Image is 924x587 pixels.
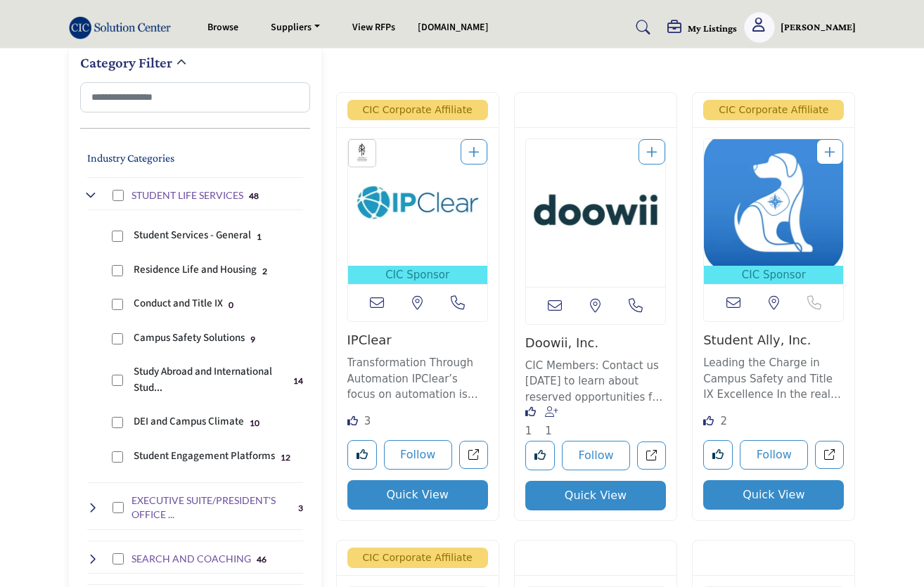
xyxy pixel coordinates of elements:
h3: Student Ally, Inc. [703,333,844,348]
a: Add To List [468,145,480,160]
a: Open Listing in new tab [526,139,665,287]
b: 10 [250,418,259,428]
i: Like [525,406,536,417]
p: DEI and Campus Climate: Diversity, equity, and inclusion program management [134,414,244,430]
p: Transformation Through Automation IPClear’s focus on automation is the cornerstone of its approac... [347,355,488,403]
span: 3 [364,415,371,427]
a: Doowii, Inc. [525,335,598,350]
a: Open Listing in new tab [348,139,487,285]
a: Open student-ally in new tab [815,441,844,470]
p: Student Services - General: Comprehensive student support service management [134,228,251,244]
input: Select Study Abroad and International Student Support checkbox [112,375,123,386]
div: My Listings [667,20,737,37]
b: 1 [257,232,262,242]
button: Like listing [525,441,555,470]
button: Quick View [347,480,488,510]
div: 12 Results For Student Engagement Platforms [281,451,290,463]
input: Select DEI and Campus Climate checkbox [112,417,123,428]
p: Conduct and Title IX: Student conduct management and compliance systems [134,296,223,312]
input: Select Student Services - General checkbox [112,231,123,242]
img: IPClear [348,139,487,266]
a: Student Ally, Inc. [703,333,811,347]
b: 0 [229,300,233,310]
div: 1 Results For Student Services - General [257,230,262,243]
p: Residence Life and Housing: Student housing management and residential program solutions [134,262,257,278]
a: Transformation Through Automation IPClear’s focus on automation is the cornerstone of its approac... [347,351,488,403]
button: Like listing [703,440,733,470]
input: Select Residence Life and Housing checkbox [112,265,123,276]
button: Quick View [703,480,844,510]
div: 48 Results For STUDENT LIFE SERVICES [249,189,259,202]
a: Leading the Charge in Campus Safety and Title IX Excellence In the realm of independent college l... [703,351,844,403]
a: View RFPs [352,20,395,34]
div: 10 Results For DEI and Campus Climate [250,416,259,429]
input: Select Conduct and Title IX checkbox [112,299,123,310]
div: 9 Results For Campus Safety Solutions [250,333,255,345]
a: Browse [207,20,238,34]
p: CIC Members: Contact us [DATE] to learn about reserved opportunities for CIC members! Doowii is a... [525,358,666,406]
p: Campus Safety Solutions: Security systems and emergency management services [134,330,245,347]
h5: [PERSON_NAME] [781,20,856,34]
a: [DOMAIN_NAME] [418,20,489,34]
input: Select Campus Safety Solutions checkbox [112,333,123,344]
span: CIC Corporate Affiliate [347,100,488,120]
h5: My Listings [688,22,737,34]
img: Doowii, Inc. [526,139,665,287]
b: 48 [249,191,259,201]
span: 1 [525,425,532,437]
img: Student Ally, Inc. [704,139,843,266]
b: 46 [257,555,267,565]
button: Follow [384,440,452,470]
i: Likes [347,415,358,426]
div: 3 Results For EXECUTIVE SUITE/PRESIDENT'S OFFICE SERVICES [298,501,303,514]
div: Followers [545,401,561,439]
button: Quick View [525,481,666,510]
span: 2 [720,415,727,427]
button: Show hide supplier dropdown [744,12,775,43]
a: IPClear [347,333,392,347]
h4: STUDENT LIFE SERVICES: Campus engagement, residential life, and student activity management solut... [131,188,243,202]
p: Study Abroad and International Student Support: International program management and student supp... [134,364,288,396]
span: CIC Sponsor [707,267,840,283]
a: Suppliers [261,18,330,37]
img: ACCU Sponsors Badge Icon [352,143,372,163]
i: Likes [703,415,714,426]
span: CIC Corporate Affiliate [703,100,844,120]
input: Search Category [80,82,310,112]
input: Select STUDENT LIFE SERVICES checkbox [113,190,124,201]
p: Leading the Charge in Campus Safety and Title IX Excellence In the realm of independent college l... [703,355,844,403]
input: Select Student Engagement Platforms checkbox [112,451,123,463]
h2: Category Filter [80,53,172,73]
span: 1 [545,425,552,437]
b: 12 [281,453,290,463]
button: Follow [562,441,630,470]
p: Student Engagement Platforms: Digital platforms for student involvement and activity tracking [134,449,275,465]
b: 14 [293,376,303,386]
span: CIC Corporate Affiliate [347,548,488,568]
h3: Doowii, Inc. [525,335,666,351]
a: Search [622,16,660,39]
h4: EXECUTIVE SUITE/PRESIDENT'S OFFICE SERVICES: Strategic planning, leadership support, and executiv... [131,494,293,521]
b: 2 [262,266,267,276]
a: Add To List [646,145,657,160]
input: Select EXECUTIVE SUITE/PRESIDENT'S OFFICE SERVICES checkbox [113,502,124,513]
b: 9 [250,335,255,344]
a: Open Listing in new tab [704,139,843,285]
a: CIC Members: Contact us [DATE] to learn about reserved opportunities for CIC members! Doowii is a... [525,354,666,406]
div: 0 Results For Conduct and Title IX [229,298,233,311]
a: Open doowii in new tab [637,441,666,470]
a: Open ipclear in new tab [459,441,488,470]
div: 14 Results For Study Abroad and International Student Support [293,374,303,387]
b: 3 [298,503,303,513]
a: Add To List [824,145,835,160]
button: Follow [740,440,808,470]
img: Site Logo [69,16,179,39]
button: Industry Categories [87,150,174,167]
button: Like listing [347,440,377,470]
div: 2 Results For Residence Life and Housing [262,264,267,277]
h3: IPClear [347,333,488,348]
span: CIC Sponsor [351,267,485,283]
h4: SEARCH AND COACHING: Executive search services, leadership coaching, and professional development... [131,552,251,566]
div: 46 Results For SEARCH AND COACHING [257,553,267,565]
